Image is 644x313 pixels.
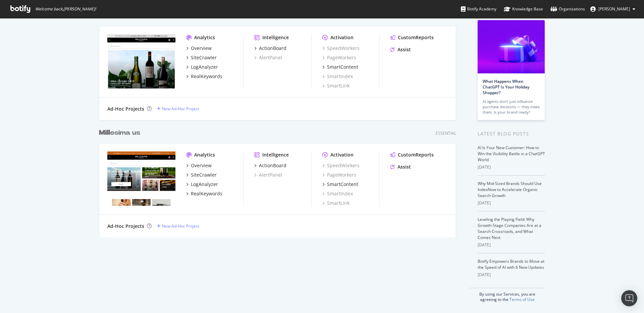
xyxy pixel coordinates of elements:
div: Knowledge Base [504,6,543,12]
a: Assist [390,164,411,170]
div: Latest Blog Posts [478,130,545,137]
a: Terms of Use [509,297,535,302]
a: PageWorkers [322,54,356,61]
a: Millesima us [99,128,143,138]
div: By using our Services, you are agreeing to the [469,288,545,302]
div: LogAnalyzer [191,64,218,70]
a: SiteCrawler [186,54,217,61]
b: Mill [99,129,110,136]
div: Analytics [194,34,215,41]
div: SmartContent [327,64,358,70]
a: New Ad-Hoc Project [157,223,199,229]
a: Overview [186,162,212,169]
div: Botify Academy [461,6,496,12]
div: Activation [330,34,354,41]
a: CustomReports [390,34,434,41]
a: SmartIndex [322,73,353,80]
a: CustomReports [390,151,434,158]
div: SiteCrawler [191,172,217,178]
a: AlertPanel [254,54,282,61]
div: Open Intercom Messenger [621,290,637,306]
div: New Ad-Hoc Project [162,106,199,112]
a: SmartLink [322,82,350,89]
div: Organizations [550,6,585,12]
a: SmartContent [322,64,358,70]
div: LogAnalyzer [191,181,218,188]
div: Activation [330,151,354,158]
div: Ad-Hoc Projects [107,223,144,230]
div: [DATE] [478,200,545,206]
a: ActionBoard [254,162,286,169]
a: Botify Empowers Brands to Move at the Speed of AI with 6 New Updates [478,258,544,270]
div: Analytics [194,151,215,158]
a: Why Mid-Sized Brands Should Use IndexNow to Accelerate Organic Search Growth [478,181,542,198]
a: SmartLink [322,200,350,206]
span: Olivier Job [598,6,630,12]
div: Overview [191,45,212,52]
div: CustomReports [398,151,434,158]
a: SmartIndex [322,190,353,197]
div: AI agents don’t just influence purchase decisions — they make them. Is your brand ready? [483,99,540,115]
div: SmartContent [327,181,358,188]
div: Intelligence [262,34,289,41]
span: Welcome back, [PERSON_NAME] ! [35,6,96,12]
img: millesima-usa.com [107,151,175,206]
img: What Happens When ChatGPT Is Your Holiday Shopper? [478,20,545,73]
a: ActionBoard [254,45,286,52]
a: LogAnalyzer [186,181,218,188]
div: SiteCrawler [191,54,217,61]
div: [DATE] [478,242,545,248]
a: LogAnalyzer [186,64,218,70]
img: millesima.fr [107,34,175,88]
a: Assist [390,46,411,53]
div: Overview [191,162,212,169]
div: Ad-Hoc Projects [107,106,144,112]
a: What Happens When ChatGPT Is Your Holiday Shopper? [483,78,529,96]
a: Overview [186,45,212,52]
a: PageWorkers [322,172,356,178]
a: AlertPanel [254,172,282,178]
div: Assist [397,164,411,170]
div: esima us [99,128,140,138]
div: [DATE] [478,272,545,278]
div: Intelligence [262,151,289,158]
div: [DATE] [478,164,545,170]
a: SpeedWorkers [322,162,360,169]
a: RealKeywords [186,73,222,80]
a: Leveling the Playing Field: Why Growth-Stage Companies Are at a Search Crossroads, and What Comes... [478,216,541,240]
div: RealKeywords [191,190,222,197]
a: SpeedWorkers [322,45,360,52]
a: New Ad-Hoc Project [157,106,199,112]
div: ActionBoard [259,45,286,52]
button: [PERSON_NAME] [585,4,641,14]
div: RealKeywords [191,73,222,80]
a: AI Is Your New Customer: How to Win the Visibility Battle in a ChatGPT World [478,145,545,163]
div: New Ad-Hoc Project [162,223,199,229]
div: grid [99,3,462,237]
div: Assist [397,46,411,53]
a: SmartContent [322,181,358,188]
div: CustomReports [398,34,434,41]
div: Essential [436,130,456,136]
a: SiteCrawler [186,172,217,178]
a: RealKeywords [186,190,222,197]
div: ActionBoard [259,162,286,169]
